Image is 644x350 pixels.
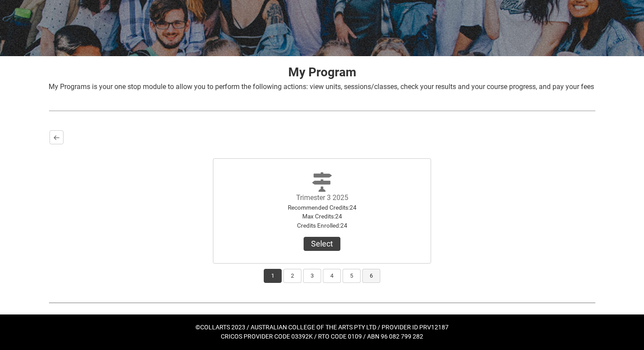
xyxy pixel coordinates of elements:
img: REDU_GREY_LINE [49,298,595,307]
button: 2 [283,269,301,283]
button: 5 [343,269,361,283]
div: Recommended Credits : 24 [273,203,371,212]
button: 3 [303,269,321,283]
div: Credits Enrolled : 24 [273,221,371,230]
button: 4 [323,269,341,283]
button: 6 [362,269,380,283]
strong: My Program [288,65,356,79]
label: Trimester 3 2025 [296,193,348,202]
div: Max Credits : 24 [273,212,371,221]
span: My Programs is your one stop module to allow you to perform the following actions: view units, se... [49,82,594,91]
button: 1 [264,269,282,283]
button: Trimester 3 2025Recommended Credits:24Max Credits:24Credits Enrolled:24 [304,237,340,251]
img: REDU_GREY_LINE [49,106,595,115]
button: Back [50,130,64,144]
